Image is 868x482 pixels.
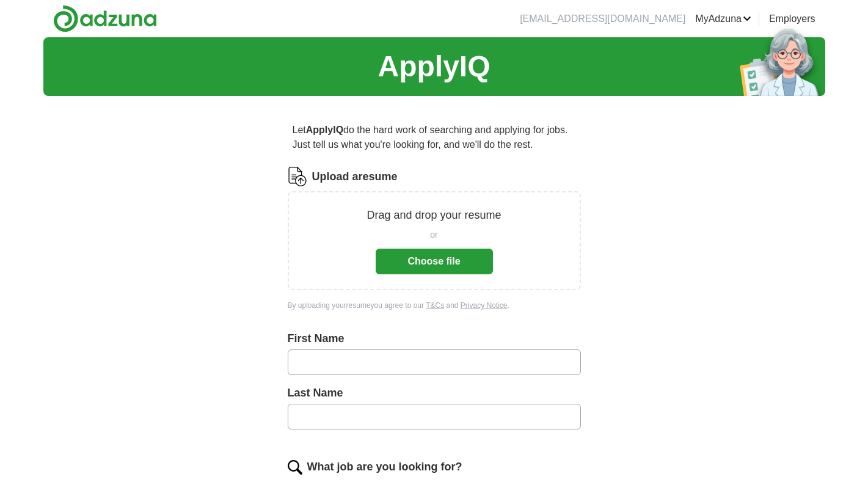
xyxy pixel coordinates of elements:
label: Upload a resume [312,169,398,185]
img: CV Icon [288,167,307,186]
img: search.png [288,460,302,475]
img: Adzuna logo [53,5,157,32]
label: Last Name [288,385,581,401]
p: Drag and drop your resume [367,207,501,224]
span: or [430,228,437,241]
a: Employers [769,12,815,26]
li: [EMAIL_ADDRESS][DOMAIN_NAME] [520,12,685,26]
label: What job are you looking for? [307,459,462,475]
h1: ApplyIQ [377,45,490,89]
a: MyAdzuna [695,12,751,26]
p: Let do the hard work of searching and applying for jobs. Just tell us what you're looking for, an... [288,118,581,157]
div: By uploading your resume you agree to our and . [288,300,581,311]
a: Privacy Notice [461,301,508,310]
button: Choose file [376,249,493,274]
strong: ApplyIQ [306,125,343,135]
a: T&Cs [426,301,444,310]
label: First Name [288,330,581,347]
